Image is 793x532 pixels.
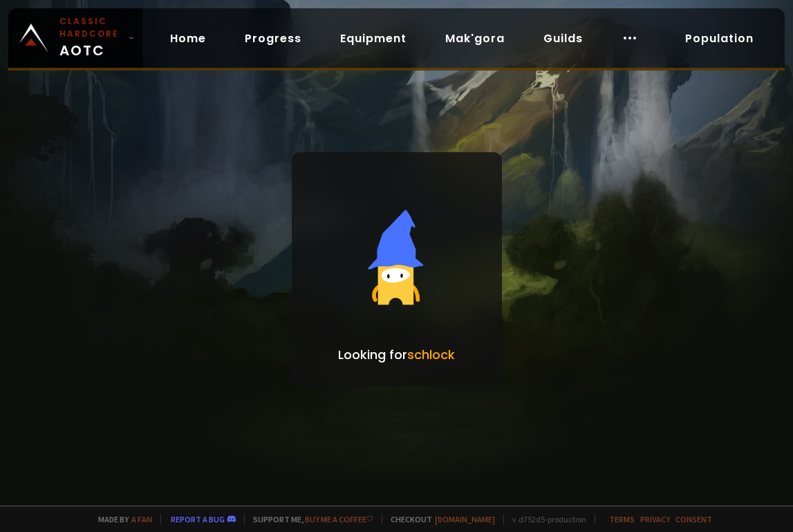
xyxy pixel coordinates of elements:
a: a fan [131,514,152,524]
span: AOTC [59,15,123,61]
a: Population [674,24,765,53]
small: Classic Hardcore [59,15,123,40]
span: Support me, [244,514,373,524]
p: Looking for [338,345,455,364]
a: Progress [234,24,312,53]
a: Home [159,24,217,53]
a: Buy me a coffee [305,514,373,524]
a: Terms [609,514,635,524]
span: v. d752d5 - production [503,514,586,524]
a: Equipment [329,24,418,53]
a: Classic HardcoreAOTC [8,8,142,68]
span: Checkout [382,514,495,524]
a: Privacy [640,514,670,524]
a: Guilds [532,24,594,53]
a: [DOMAIN_NAME] [435,514,495,524]
a: Mak'gora [434,24,516,53]
span: schlock [407,346,455,363]
span: Made by [90,514,152,524]
a: Report a bug [171,514,225,524]
a: Consent [675,514,712,524]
